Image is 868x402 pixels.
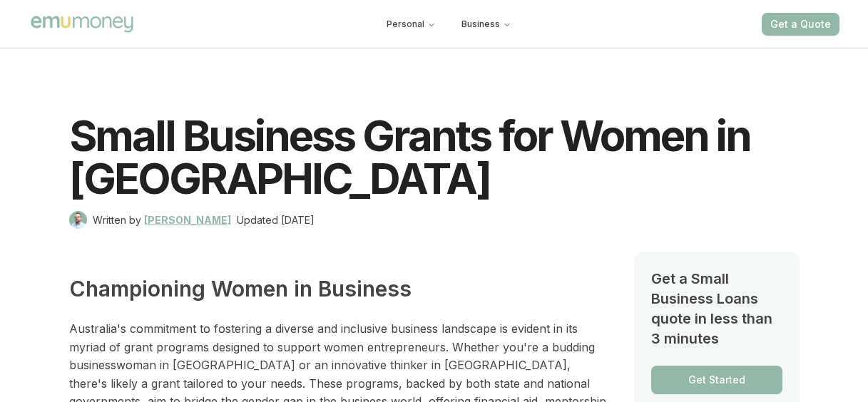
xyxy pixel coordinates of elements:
span: [DATE] [281,214,315,226]
h2: Championing Women in Business [69,272,611,306]
a: [PERSON_NAME] [144,213,231,227]
button: Business [450,11,523,37]
a: Get Started [651,366,782,394]
img: Emu Money [29,14,136,34]
button: Get a Quote [762,13,839,36]
img: Matt Leeburn [69,211,87,229]
h3: Get a Small Business Loans quote in less than 3 minutes [651,269,782,349]
div: Written by [69,211,231,229]
h1: Small Business Grants for Women in [GEOGRAPHIC_DATA] [69,114,800,200]
span: [PERSON_NAME] [144,214,231,226]
button: Personal [375,11,447,37]
div: Updated [237,213,315,227]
